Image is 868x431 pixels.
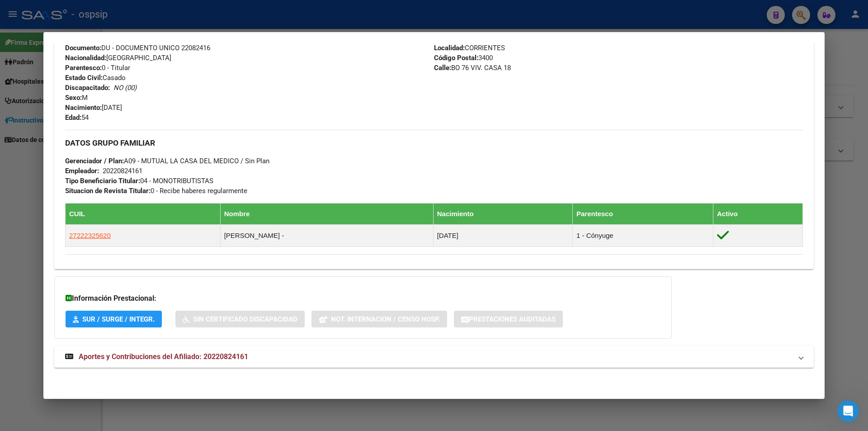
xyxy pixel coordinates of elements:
[434,54,478,62] strong: Código Postal:
[69,232,111,239] span: 27222325620
[66,204,221,225] th: CUIL
[331,315,440,323] span: Not. Internacion / Censo Hosp.
[220,225,433,247] td: [PERSON_NAME] -
[113,84,137,92] i: NO (00)
[65,94,82,102] strong: Sexo:
[311,311,447,327] button: Not. Internacion / Censo Hosp.
[65,54,106,62] strong: Nacionalidad:
[65,177,140,185] strong: Tipo Beneficiario Titular:
[434,44,505,52] span: CORRIENTES
[65,64,130,72] span: 0 - Titular
[65,74,103,82] strong: Estado Civil:
[65,104,102,112] strong: Nacimiento:
[433,204,572,225] th: Nacimiento
[65,94,88,102] span: M
[65,104,122,112] span: [DATE]
[65,64,102,72] strong: Parentesco:
[65,44,101,52] strong: Documento:
[79,352,248,361] span: Aportes y Contribuciones del Afiliado: 20220824161
[65,84,110,92] strong: Discapacitado:
[65,74,126,82] span: Casado
[572,225,713,247] td: 1 - Cónyuge
[54,346,814,368] mat-expansion-panel-header: Aportes y Contribuciones del Afiliado: 20220824161
[572,204,713,225] th: Parentesco
[454,311,563,327] button: Prestaciones Auditadas
[66,293,660,304] h3: Información Prestacional:
[65,114,89,122] span: 54
[434,54,493,62] span: 3400
[66,311,162,327] button: SUR / SURGE / INTEGR.
[82,315,155,323] span: SUR / SURGE / INTEGR.
[65,187,247,195] span: 0 - Recibe haberes regularmente
[434,44,465,52] strong: Localidad:
[434,64,511,72] span: BO 76 VIV. CASA 18
[65,187,151,195] strong: Situacion de Revista Titular:
[65,138,803,148] h3: DATOS GRUPO FAMILIAR
[434,64,451,72] strong: Calle:
[713,204,802,225] th: Activo
[193,315,297,323] span: Sin Certificado Discapacidad
[65,54,171,62] span: [GEOGRAPHIC_DATA]
[65,167,99,175] strong: Empleador:
[65,157,124,165] strong: Gerenciador / Plan:
[220,204,433,225] th: Nombre
[837,400,859,422] iframe: Intercom live chat
[65,177,213,185] span: 04 - MONOTRIBUTISTAS
[433,225,572,247] td: [DATE]
[103,166,142,176] div: 20220824161
[175,311,305,327] button: Sin Certificado Discapacidad
[65,114,81,122] strong: Edad:
[469,315,556,323] span: Prestaciones Auditadas
[65,157,269,165] span: A09 - MUTUAL LA CASA DEL MEDICO / Sin Plan
[65,44,210,52] span: DU - DOCUMENTO UNICO 22082416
